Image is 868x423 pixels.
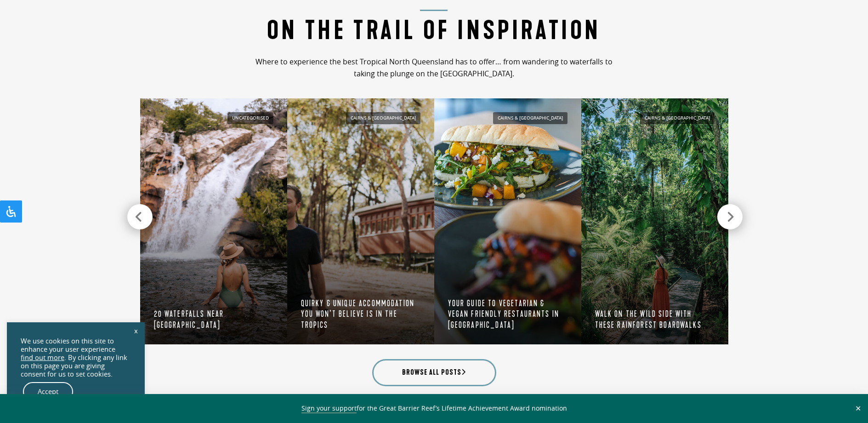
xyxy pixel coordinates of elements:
[301,404,357,413] a: Sign your support
[853,404,863,412] button: Close
[434,98,581,344] a: Lukure Caff Paninis Cairns & [GEOGRAPHIC_DATA] Your guide to vegetarian & vegan friendly restaura...
[581,98,728,344] a: daintree rainforest boardwalk Cairns & [GEOGRAPHIC_DATA] Walk on the wild side with these rainfor...
[372,359,496,386] a: Browse all posts
[21,337,131,378] div: We use cookies on this site to enhance your user experience . By clicking any link on this page y...
[21,354,64,362] a: find out more
[247,10,621,46] h2: On the Trail of Inspiration
[301,404,567,413] span: for the Great Barrier Reef’s Lifetime Achievement Award nomination
[130,320,142,341] a: x
[287,98,434,344] a: undara train carriage accommodation Cairns & [GEOGRAPHIC_DATA] Quirky & unique accommodation you ...
[140,98,287,344] a: Emerald Creek Falls Uncategorised 20 waterfalls near [GEOGRAPHIC_DATA]
[247,56,621,80] p: Where to experience the best Tropical North Queensland has to offer… from wandering to waterfalls...
[23,382,73,401] a: Accept
[6,206,17,217] svg: Open Accessibility Panel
